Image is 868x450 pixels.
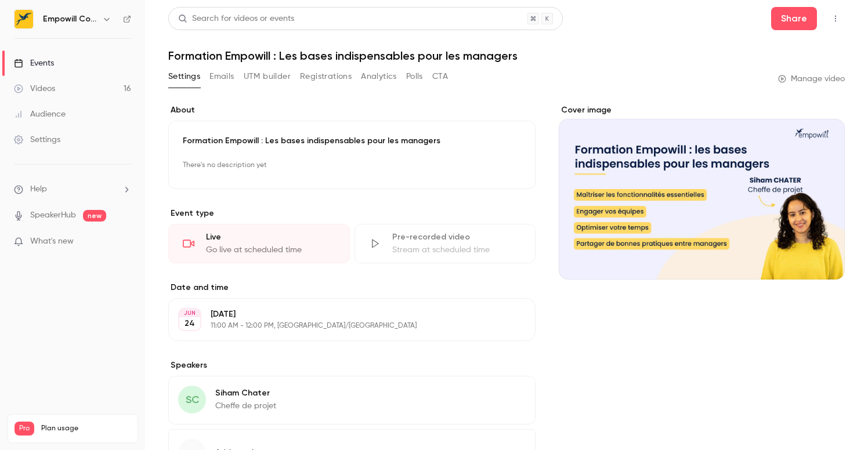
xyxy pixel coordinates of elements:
li: help-dropdown-opener [14,183,131,195]
p: Siham Chater [215,387,276,399]
span: What's new [30,235,74,248]
div: Pre-recorded videoStream at scheduled time [355,224,536,263]
p: Cheffe de projet [215,400,276,412]
div: Go live at scheduled time [206,244,335,256]
div: Videos [14,83,55,95]
div: Audience [14,108,66,120]
a: SpeakerHub [30,209,76,222]
div: Live [206,231,335,243]
p: 11:00 AM - 12:00 PM, [GEOGRAPHIC_DATA]/[GEOGRAPHIC_DATA] [211,321,474,331]
div: SCSiham ChaterCheffe de projet [168,376,536,424]
div: Stream at scheduled time [392,244,522,256]
h6: Empowill Community [43,13,97,25]
button: Settings [168,67,200,86]
div: Pre-recorded video [392,231,522,243]
p: There's no description yet [183,156,521,175]
section: Cover image [559,104,845,280]
button: CTA [432,67,448,86]
div: Search for videos or events [178,13,294,25]
button: UTM builder [244,67,291,86]
button: Polls [406,67,423,86]
h1: Formation Empowill : Les bases indispensables pour les managers [168,49,845,63]
button: Analytics [361,67,397,86]
span: Plan usage [41,424,131,433]
span: Pro [15,422,34,436]
button: Emails [209,67,234,86]
p: Event type [168,208,536,219]
p: Formation Empowill : Les bases indispensables pour les managers [183,135,521,147]
div: JUN [179,309,200,317]
div: Settings [14,134,60,146]
button: Share [771,7,817,30]
label: Date and time [168,282,536,293]
div: LiveGo live at scheduled time [168,224,350,263]
label: About [168,104,536,116]
button: Registrations [300,67,352,86]
a: Manage video [778,73,845,85]
p: [DATE] [211,309,474,320]
span: Help [30,183,47,195]
span: SC [186,392,199,408]
span: new [83,210,106,222]
label: Cover image [559,104,845,116]
div: Events [14,57,54,69]
iframe: Noticeable Trigger [117,237,131,247]
img: Empowill Community [15,10,33,28]
label: Speakers [168,360,536,371]
p: 24 [185,318,195,329]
